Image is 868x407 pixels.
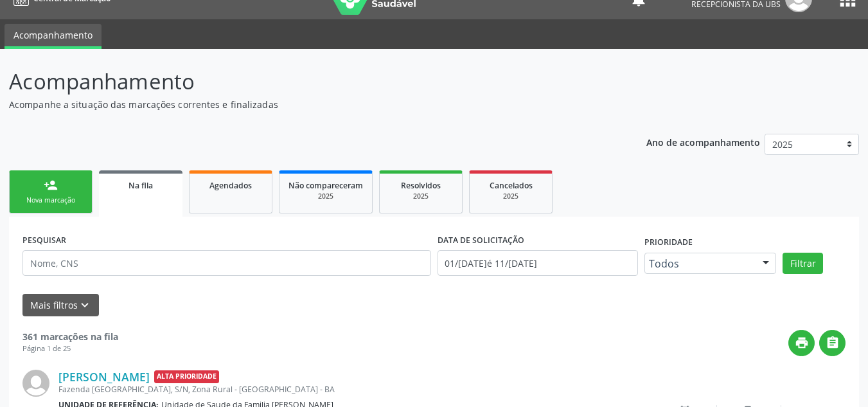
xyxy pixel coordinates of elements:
[22,250,431,276] input: Nome, CNS
[58,370,150,384] a: [PERSON_NAME]
[154,370,219,384] span: Alta Prioridade
[22,294,99,316] button: Mais filtroskeyboard_arrow_down
[22,330,118,343] strong: 361 marcações na fila
[44,178,58,192] div: person_add
[646,134,760,150] p: Ano de acompanhamento
[288,180,363,191] span: Não compareceram
[128,180,153,191] span: Na fila
[288,192,363,201] div: 2025
[19,195,83,205] div: Nova marcação
[795,336,809,350] i: print
[58,384,653,395] div: Fazenda [GEOGRAPHIC_DATA], S/N, Zona Rural - [GEOGRAPHIC_DATA] - BA
[826,336,840,350] i: 
[22,343,118,354] div: Página 1 de 25
[649,257,750,270] span: Todos
[22,230,66,250] label: PESQUISAR
[209,180,252,191] span: Agendados
[479,192,543,201] div: 2025
[9,98,604,111] p: Acompanhe a situação das marcações correntes e finalizadas
[644,233,693,253] label: Prioridade
[389,192,453,201] div: 2025
[438,250,639,276] input: Selecione um intervalo
[401,180,441,191] span: Resolvidos
[788,330,815,356] button: print
[438,230,524,250] label: DATA DE SOLICITAÇÃO
[78,298,92,312] i: keyboard_arrow_down
[819,330,846,356] button: 
[490,180,533,191] span: Cancelados
[9,66,604,98] p: Acompanhamento
[4,24,102,49] a: Acompanhamento
[783,253,823,275] button: Filtrar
